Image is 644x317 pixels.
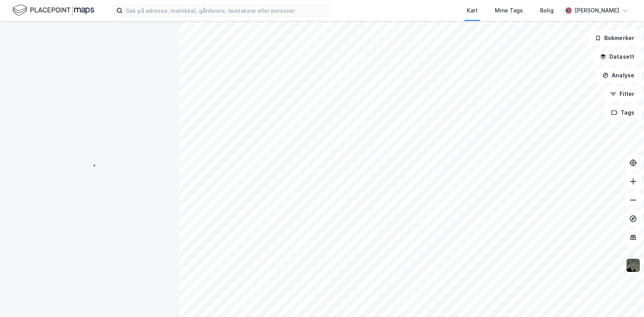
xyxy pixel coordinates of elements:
[467,6,478,15] div: Kart
[626,258,640,273] img: 9k=
[596,68,641,83] button: Analyse
[12,3,94,17] img: logo.f888ab2527a4732fd821a326f86c7f29.svg
[83,158,96,171] img: spinner.a6d8c91a73a9ac5275cf975e30b51cfb.svg
[575,6,619,15] div: [PERSON_NAME]
[495,6,523,15] div: Mine Tags
[588,30,641,46] button: Bokmerker
[540,6,554,15] div: Bolig
[605,280,644,317] div: Kontrollprogram for chat
[604,86,641,102] button: Filter
[593,49,641,64] button: Datasett
[605,105,641,120] button: Tags
[605,280,644,317] iframe: Chat Widget
[123,5,331,16] input: Søk på adresse, matrikkel, gårdeiere, leietakere eller personer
